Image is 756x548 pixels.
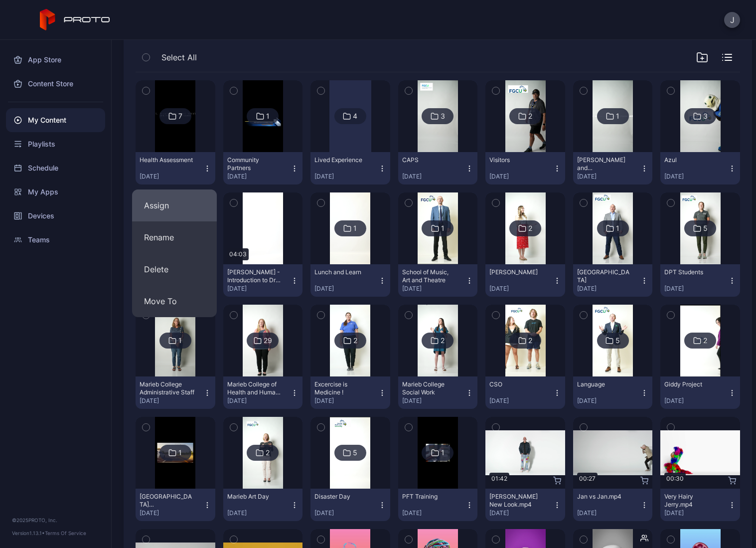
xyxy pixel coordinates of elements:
[178,448,182,457] div: 1
[724,12,740,28] button: J
[703,112,708,121] div: 3
[398,264,478,297] button: School of Music, Art and Theatre[DATE]
[577,156,632,172] div: Wayne and Sharon Smith
[310,376,390,409] button: Excercise is Medicine ![DATE]
[577,268,632,284] div: Shady Rest Institute
[615,336,620,345] div: 5
[528,224,532,233] div: 2
[573,489,653,521] button: Jan vs Jan.mp4[DATE]
[577,493,632,501] div: Jan vs Jan.mp4
[223,264,303,297] button: [PERSON_NAME] - Introduction to Dr [PERSON_NAME][DATE]
[402,268,457,284] div: School of Music, Art and Theatre
[314,173,378,181] div: [DATE]
[402,380,457,396] div: Marieb College Social Work
[6,204,105,228] a: Devices
[573,264,653,297] button: [GEOGRAPHIC_DATA][DATE]
[227,268,282,284] div: Dr Joseph Buhain - Introduction to Dr Hologram
[314,285,378,293] div: [DATE]
[489,268,544,276] div: Dr Melody Schmaltz
[140,493,194,509] div: High School Marieb College Visit
[6,180,105,204] div: My Apps
[223,489,303,521] button: Marieb Art Day[DATE]
[528,112,532,121] div: 2
[161,51,197,63] span: Select All
[310,152,390,184] button: Lived Experience[DATE]
[45,530,86,536] a: Terms Of Service
[6,228,105,252] div: Teams
[140,509,203,517] div: [DATE]
[660,376,740,409] button: Giddy Project[DATE]
[489,397,553,405] div: [DATE]
[573,152,653,184] button: [PERSON_NAME] and [PERSON_NAME][DATE]
[12,516,99,524] div: © 2025 PROTO, Inc.
[664,380,719,388] div: Giddy Project
[227,380,282,396] div: Marieb College of Health and Human Service Presentation Video
[528,336,532,345] div: 2
[664,173,728,181] div: [DATE]
[660,264,740,297] button: DPT Students[DATE]
[6,156,105,180] div: Schedule
[489,285,553,293] div: [DATE]
[664,285,728,293] div: [DATE]
[402,156,457,164] div: CAPS
[132,221,217,253] button: Rename
[577,509,641,517] div: [DATE]
[314,156,369,164] div: Lived Experience
[178,112,182,121] div: 7
[353,112,357,121] div: 4
[223,376,303,409] button: Marieb College of Health and Human Service Presentation Video[DATE]
[402,509,466,517] div: [DATE]
[398,152,478,184] button: CAPS[DATE]
[6,72,105,96] a: Content Store
[664,268,719,276] div: DPT Students
[398,489,478,521] button: PFT Training[DATE]
[616,112,619,121] div: 1
[227,509,291,517] div: [DATE]
[310,489,390,521] button: Disaster Day[DATE]
[314,509,378,517] div: [DATE]
[314,380,369,396] div: Excercise is Medicine !
[140,380,194,396] div: Marieb College Administrative Staff
[353,336,357,345] div: 2
[441,112,445,121] div: 3
[577,285,641,293] div: [DATE]
[136,152,215,184] button: Health Assessment[DATE]
[577,173,641,181] div: [DATE]
[489,493,544,509] div: Howie Mandel's New Look.mp4
[12,530,45,536] span: Version 1.13.1 •
[6,48,105,72] a: App Store
[264,336,272,345] div: 29
[132,253,217,285] button: Delete
[6,108,105,132] a: My Content
[353,448,357,457] div: 5
[660,152,740,184] button: Azul[DATE]
[136,489,215,521] button: [GEOGRAPHIC_DATA] [GEOGRAPHIC_DATA] Visit[DATE]
[140,173,203,181] div: [DATE]
[441,224,445,233] div: 1
[664,156,719,164] div: Azul
[485,152,565,184] button: Visitors[DATE]
[664,493,719,509] div: Very Hairy Jerry.mp4
[227,173,291,181] div: [DATE]
[132,189,217,221] button: Assign
[398,376,478,409] button: Marieb College Social Work[DATE]
[489,156,544,164] div: Visitors
[660,489,740,521] button: Very Hairy Jerry.mp4[DATE]
[402,493,457,501] div: PFT Training
[223,152,303,184] button: Community Partners[DATE]
[441,336,445,345] div: 2
[489,509,553,517] div: [DATE]
[489,380,544,388] div: CSO
[485,489,565,521] button: [PERSON_NAME] New Look.mp4[DATE]
[577,397,641,405] div: [DATE]
[227,156,282,172] div: Community Partners
[266,448,270,457] div: 2
[178,336,182,345] div: 1
[402,397,466,405] div: [DATE]
[441,448,445,457] div: 1
[402,173,466,181] div: [DATE]
[703,336,707,345] div: 2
